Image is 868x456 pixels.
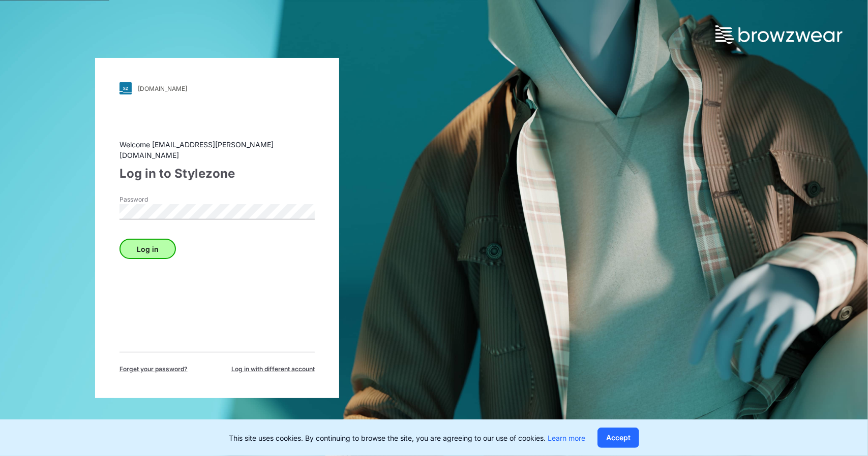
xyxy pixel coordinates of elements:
[119,82,315,94] a: [DOMAIN_NAME]
[229,433,585,443] p: This site uses cookies. By continuing to browse the site, you are agreeing to our use of cookies.
[548,434,585,442] a: Learn more
[119,139,315,160] div: Welcome [EMAIL_ADDRESS][PERSON_NAME][DOMAIN_NAME]
[597,428,639,448] button: Accept
[119,239,176,259] button: Log in
[119,365,188,374] span: Forget your password?
[231,365,315,374] span: Log in with different account
[119,195,191,204] label: Password
[119,82,132,94] img: svg+xml;base64,PHN2ZyB3aWR0aD0iMjgiIGhlaWdodD0iMjgiIHZpZXdCb3g9IjAgMCAyOCAyOCIgZmlsbD0ibm9uZSIgeG...
[119,165,315,183] div: Log in to Stylezone
[715,25,843,44] img: browzwear-logo.73288ffb.svg
[138,85,187,92] div: [DOMAIN_NAME]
